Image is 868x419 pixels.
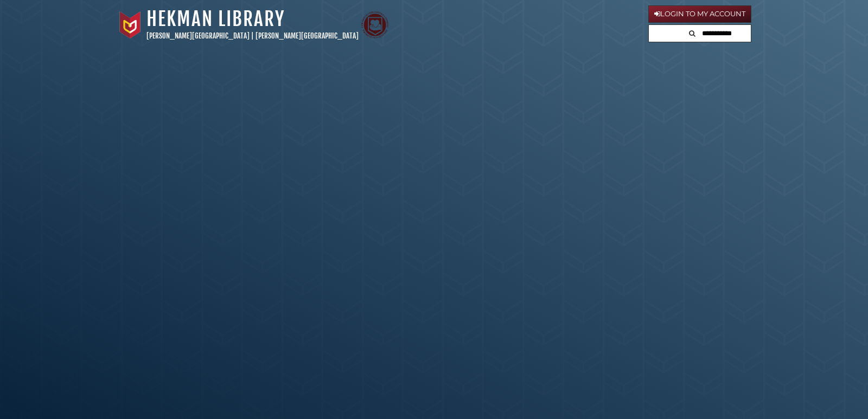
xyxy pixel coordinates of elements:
a: [PERSON_NAME][GEOGRAPHIC_DATA] [146,31,250,40]
button: Search [686,25,699,40]
a: Hekman Library [146,7,285,31]
a: [PERSON_NAME][GEOGRAPHIC_DATA] [256,31,359,40]
a: Login to My Account [648,5,751,23]
img: Calvin University [117,11,144,38]
i: Search [689,30,695,37]
span: | [251,31,254,40]
img: Calvin Theological Seminary [361,11,388,38]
